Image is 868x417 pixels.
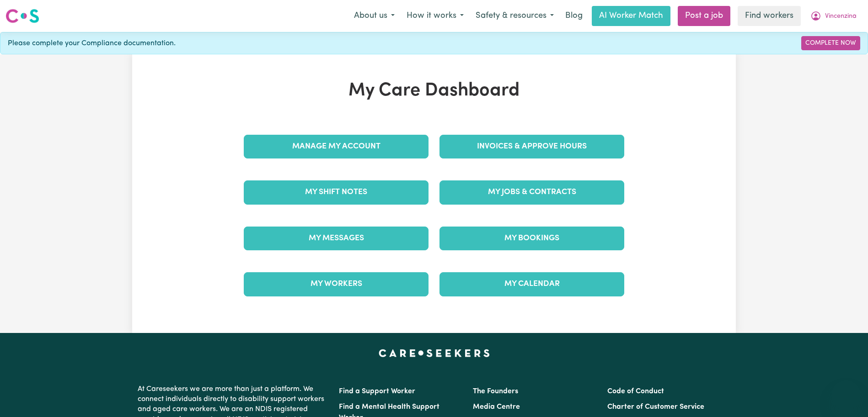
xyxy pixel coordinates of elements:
a: Charter of Customer Service [607,403,704,411]
a: Complete Now [801,36,860,50]
button: About us [348,6,401,26]
a: My Bookings [439,227,624,250]
a: Blog [560,6,588,26]
a: Media Centre [473,403,520,411]
a: Invoices & Approve Hours [439,135,624,158]
img: Careseekers logo [5,8,39,24]
a: My Messages [244,227,429,250]
a: Careseekers logo [5,5,39,26]
button: Safety & resources [470,6,560,26]
h1: My Care Dashboard [238,80,630,102]
button: My Account [804,6,863,26]
a: My Shift Notes [244,180,429,204]
span: Please complete your Compliance documentation. [8,38,176,49]
span: Vincenzina [825,11,857,21]
a: Code of Conduct [607,388,664,395]
a: Post a job [678,6,730,26]
a: My Workers [244,272,429,296]
iframe: Button to launch messaging window [831,380,861,410]
button: How it works [401,6,470,26]
a: Find workers [738,6,801,26]
a: The Founders [473,388,518,395]
a: Find a Support Worker [339,388,415,395]
a: My Calendar [439,272,624,296]
a: Manage My Account [244,135,429,158]
a: My Jobs & Contracts [439,180,624,204]
a: Careseekers home page [379,349,490,357]
a: AI Worker Match [592,6,670,26]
